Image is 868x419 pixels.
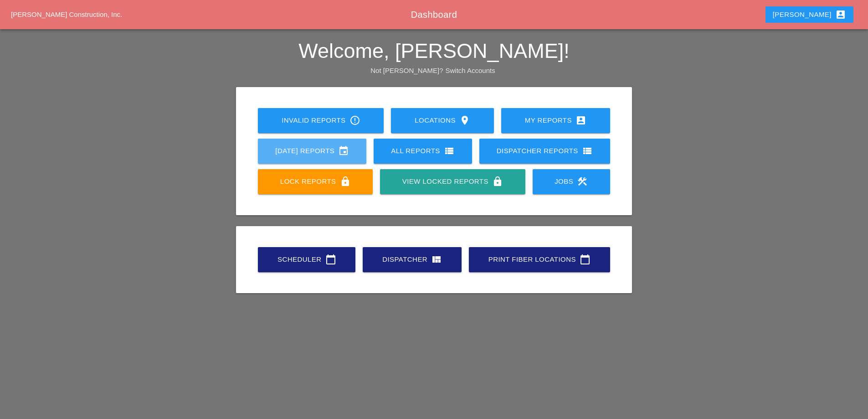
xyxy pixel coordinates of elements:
[835,9,846,20] i: account_box
[272,145,352,156] div: [DATE] Reports
[494,145,596,156] div: Dispatcher Reports
[773,9,846,20] div: [PERSON_NAME]
[444,145,455,156] i: view_list
[258,108,384,133] a: Invalid Reports
[377,254,447,265] div: Dispatcher
[272,176,358,187] div: Lock Reports
[533,169,610,194] a: Jobs
[258,247,355,272] a: Scheduler
[516,115,596,126] div: My Reports
[431,254,442,265] i: view_quilt
[492,176,503,187] i: lock
[272,254,341,265] div: Scheduler
[340,176,351,187] i: lock
[370,67,443,74] span: Not [PERSON_NAME]?
[577,176,588,187] i: construction
[459,115,470,126] i: location_on
[363,247,462,272] a: Dispatcher
[582,145,593,156] i: view_list
[575,115,586,126] i: account_box
[406,115,479,126] div: Locations
[580,254,591,265] i: calendar_today
[547,176,596,187] div: Jobs
[446,67,495,74] a: Switch Accounts
[325,254,336,265] i: calendar_today
[501,108,610,133] a: My Reports
[374,139,472,164] a: All Reports
[483,254,596,265] div: Print Fiber Locations
[380,169,525,194] a: View Locked Reports
[395,176,510,187] div: View Locked Reports
[258,169,373,194] a: Lock Reports
[338,145,349,156] i: event
[11,10,122,18] a: [PERSON_NAME] Construction, Inc.
[479,139,610,164] a: Dispatcher Reports
[272,115,369,126] div: Invalid Reports
[349,115,360,126] i: error_outline
[388,145,457,156] div: All Reports
[469,247,610,272] a: Print Fiber Locations
[391,108,493,133] a: Locations
[765,6,853,23] button: [PERSON_NAME]
[258,139,366,164] a: [DATE] Reports
[411,10,457,20] span: Dashboard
